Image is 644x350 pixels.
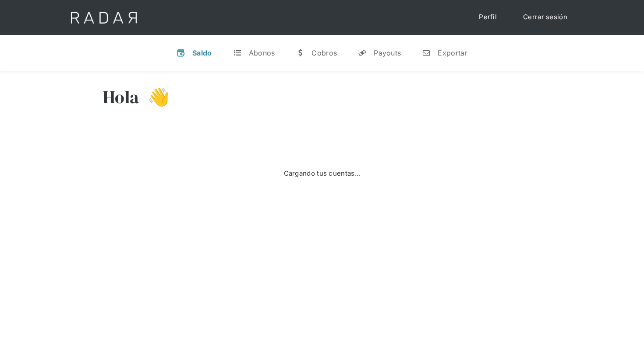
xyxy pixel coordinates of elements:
[358,49,367,57] div: y
[284,169,361,179] div: Cargando tus cuentas...
[374,49,401,57] div: Payouts
[422,49,431,57] div: n
[139,86,170,108] h3: 👋
[192,49,212,57] div: Saldo
[514,9,576,26] a: Cerrar sesión
[296,49,304,57] div: w
[249,49,275,57] div: Abonos
[438,49,467,57] div: Exportar
[311,49,337,57] div: Cobros
[103,86,139,108] h3: Hola
[233,49,242,57] div: t
[470,9,506,26] a: Perfil
[177,49,185,57] div: v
